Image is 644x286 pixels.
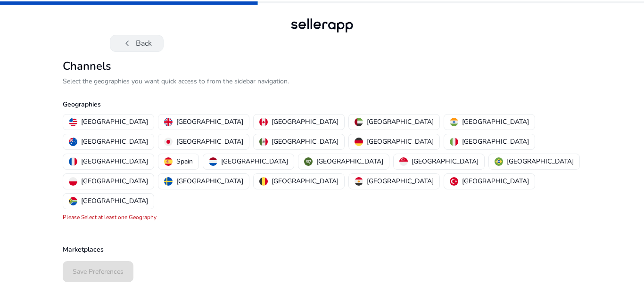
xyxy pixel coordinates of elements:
[176,117,243,127] p: [GEOGRAPHIC_DATA]
[63,59,581,73] h2: Channels
[221,156,288,166] p: [GEOGRAPHIC_DATA]
[272,117,339,127] p: [GEOGRAPHIC_DATA]
[63,213,157,221] mat-error: Please Select at least one Geography
[272,176,339,186] p: [GEOGRAPHIC_DATA]
[63,76,581,86] p: Select the geographies you want quick access to from the sidebar navigation.
[164,157,173,166] img: es.svg
[63,245,581,254] p: Marketplaces
[450,177,458,186] img: tr.svg
[69,157,77,166] img: fr.svg
[495,157,503,166] img: br.svg
[462,176,529,186] p: [GEOGRAPHIC_DATA]
[63,99,581,109] p: Geographies
[164,118,173,126] img: uk.svg
[176,156,193,166] p: Spain
[399,157,408,166] img: sg.svg
[316,156,383,166] p: [GEOGRAPHIC_DATA]
[69,177,77,186] img: pl.svg
[176,176,243,186] p: [GEOGRAPHIC_DATA]
[81,117,148,127] p: [GEOGRAPHIC_DATA]
[507,156,574,166] p: [GEOGRAPHIC_DATA]
[69,138,77,146] img: au.svg
[164,177,173,186] img: se.svg
[367,176,434,186] p: [GEOGRAPHIC_DATA]
[122,38,133,49] span: chevron_left
[81,156,148,166] p: [GEOGRAPHIC_DATA]
[272,137,339,147] p: [GEOGRAPHIC_DATA]
[259,118,268,126] img: ca.svg
[367,137,434,147] p: [GEOGRAPHIC_DATA]
[176,137,243,147] p: [GEOGRAPHIC_DATA]
[462,117,529,127] p: [GEOGRAPHIC_DATA]
[81,176,148,186] p: [GEOGRAPHIC_DATA]
[110,35,164,52] button: chevron_leftBack
[450,138,458,146] img: it.svg
[69,118,77,126] img: us.svg
[355,138,363,146] img: de.svg
[355,118,363,126] img: ae.svg
[69,197,77,205] img: za.svg
[450,118,458,126] img: in.svg
[259,177,268,186] img: be.svg
[81,196,148,206] p: [GEOGRAPHIC_DATA]
[81,137,148,147] p: [GEOGRAPHIC_DATA]
[367,117,434,127] p: [GEOGRAPHIC_DATA]
[462,137,529,147] p: [GEOGRAPHIC_DATA]
[412,156,479,166] p: [GEOGRAPHIC_DATA]
[355,177,363,186] img: eg.svg
[209,157,217,166] img: nl.svg
[304,157,313,166] img: sa.svg
[164,138,173,146] img: jp.svg
[259,138,268,146] img: mx.svg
